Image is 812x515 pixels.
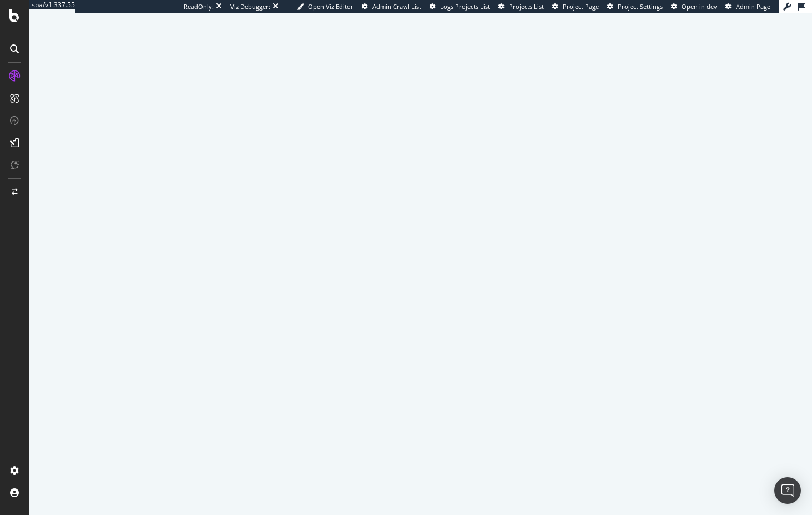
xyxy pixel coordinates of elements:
div: ReadOnly: [184,2,214,11]
a: Admin Crawl List [362,2,421,11]
span: Projects List [509,2,544,11]
div: Viz Debugger: [230,2,270,11]
a: Project Page [552,2,599,11]
span: Project Page [563,2,599,11]
div: Open Intercom Messenger [774,477,801,504]
a: Projects List [498,2,544,11]
span: Admin Page [736,2,770,11]
a: Project Settings [607,2,663,11]
span: Project Settings [618,2,663,11]
span: Admin Crawl List [372,2,421,11]
span: Open in dev [682,2,717,11]
a: Logs Projects List [430,2,490,11]
a: Admin Page [725,2,770,11]
span: Open Viz Editor [308,2,354,11]
a: Open Viz Editor [297,2,354,11]
a: Open in dev [671,2,717,11]
span: Logs Projects List [440,2,490,11]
